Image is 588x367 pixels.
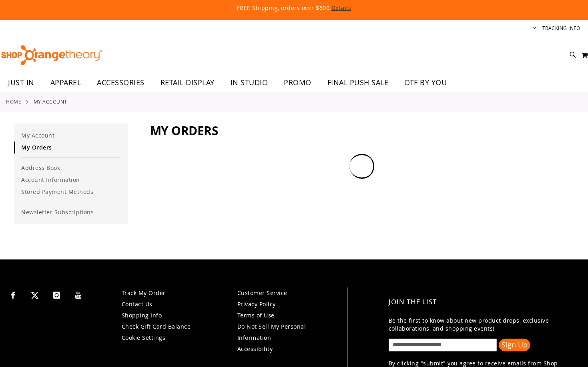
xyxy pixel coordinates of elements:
p: Be the first to know about new product drops, exclusive collaborations, and shopping events! [389,317,573,333]
a: Visit our X page [28,287,42,301]
input: enter email [389,339,497,351]
a: Details [331,4,351,12]
a: Contact Us [122,300,153,308]
span: Sign Up [502,340,528,349]
a: RETAIL DISPLAY [153,74,223,92]
a: Stored Payment Methods [14,186,128,198]
a: Account Information [14,174,128,186]
a: APPAREL [42,74,89,92]
strong: My Account [34,98,67,105]
a: Visit our Youtube page [72,287,86,301]
span: FINAL PUSH SALE [327,74,389,92]
a: Address Book [14,162,128,174]
p: FREE Shipping, orders over $600. [54,4,534,12]
a: My Orders [14,142,128,154]
a: Tracking Info [542,25,580,32]
a: OTF BY YOU [396,74,455,92]
a: FINAL PUSH SALE [319,74,397,92]
a: Shopping Info [122,311,162,319]
a: Track My Order [122,289,166,297]
button: Sign Up [499,339,530,351]
a: Newsletter Subscriptions [14,206,128,218]
a: Home [6,98,21,105]
a: Terms of Use [237,311,275,319]
span: ACCESSORIES [97,74,144,92]
a: Accessibility [237,345,273,353]
a: Customer Service [237,289,287,297]
span: IN STUDIO [231,74,268,92]
span: JUST IN [8,74,34,92]
a: My Account [14,130,128,142]
a: Privacy Policy [237,300,276,308]
a: Cookie Settings [122,334,166,341]
a: Check Gift Card Balance [122,323,191,330]
a: Visit our Facebook page [6,287,20,301]
a: PROMO [276,74,319,92]
span: My Orders [150,122,219,139]
a: IN STUDIO [223,74,276,92]
h4: Join the List [389,291,573,313]
span: APPAREL [50,74,81,92]
a: ACCESSORIES [89,74,153,92]
button: Account menu [532,25,536,32]
span: RETAIL DISPLAY [161,74,215,92]
a: Do Not Sell My Personal Information [237,323,306,341]
img: Twitter [31,292,38,299]
span: OTF BY YOU [404,74,447,92]
a: Visit our Instagram page [50,287,64,301]
span: PROMO [284,74,311,92]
